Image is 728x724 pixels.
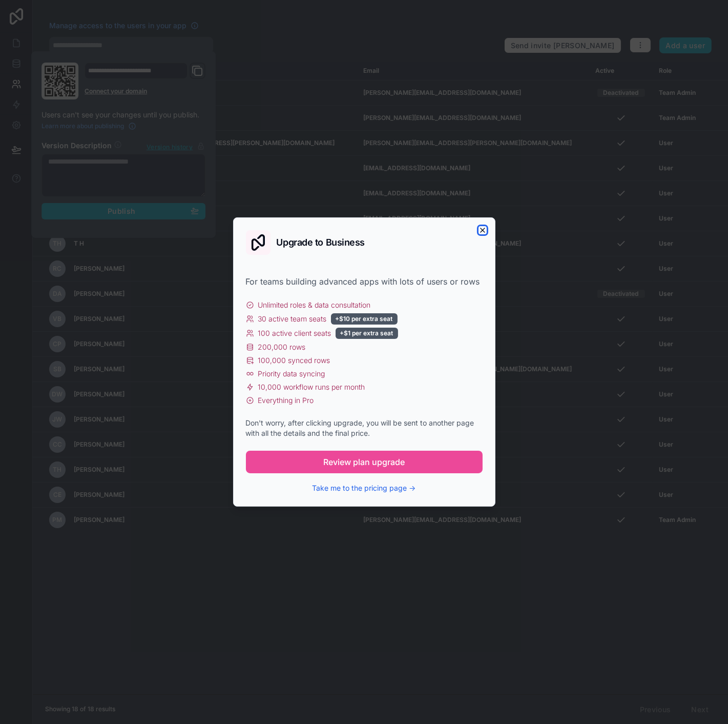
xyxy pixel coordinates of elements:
[246,451,483,473] button: Review plan upgrade
[693,689,718,714] iframe: Intercom live chat
[258,382,365,392] span: 10,000 workflow runs per month
[246,275,483,288] div: For teams building advanced apps with lots of users or rows
[258,355,330,366] span: 100,000 synced rows
[323,456,405,468] span: Review plan upgrade
[258,369,325,379] span: Priority data syncing
[258,314,327,324] span: 30 active team seats
[331,313,398,325] div: +$10 per extra seat
[258,395,314,406] span: Everything in Pro
[277,238,365,247] h2: Upgrade to Business
[258,342,306,352] span: 200,000 rows
[246,418,483,438] div: Don't worry, after clicking upgrade, you will be sent to another page with all the details and th...
[258,300,371,310] span: Unlimited roles & data consultation
[258,328,331,338] span: 100 active client seats
[313,483,416,493] button: Take me to the pricing page →
[336,328,398,339] div: +$1 per extra seat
